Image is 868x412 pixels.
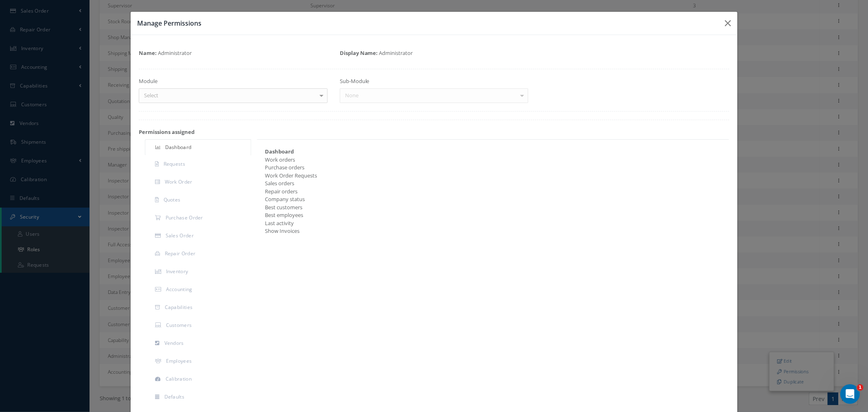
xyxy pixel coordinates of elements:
[164,160,185,167] span: Requests
[158,49,192,57] span: Administrator
[145,228,251,245] a: Sales Order
[165,304,193,311] span: Capabilities
[166,214,203,221] span: Purchase Order
[166,357,192,364] span: Employees
[259,227,721,235] div: Show Invoices
[164,196,181,203] span: Quotes
[145,353,251,370] a: Employees
[259,195,721,204] div: Company status
[259,188,721,196] div: Repair orders
[379,49,413,57] span: Administrator
[259,211,721,219] div: Best employees
[145,300,251,317] a: Capabilities
[259,156,721,164] div: Work orders
[145,139,251,156] a: Dashboard
[259,172,721,180] div: Work Order Requests
[165,250,196,257] span: Repair Order
[145,282,251,299] a: Accounting
[145,371,251,388] a: Calibration
[145,264,251,281] a: Inventory
[259,219,721,228] div: Last activity
[166,322,192,329] span: Customers
[145,192,251,209] a: Quotes
[166,232,194,239] span: Sales Order
[142,92,158,100] span: Select
[340,77,370,85] label: Sub-Module
[340,49,378,57] strong: Display Name:
[145,335,251,353] a: Vendors
[857,384,864,391] span: 1
[164,340,184,346] span: Vendors
[265,148,294,155] strong: Dashboard
[166,375,192,382] span: Calibration
[137,18,718,28] h3: Manage Permissions
[139,49,157,57] strong: Name:
[145,174,251,191] a: Work Order
[145,389,251,406] a: Defaults
[259,204,721,212] div: Best customers
[164,393,184,400] span: Defaults
[145,156,251,173] a: Requests
[840,384,860,404] iframe: Intercom live chat
[166,268,188,275] span: Inventory
[166,286,192,293] span: Accounting
[165,178,192,185] span: Work Order
[139,77,157,85] label: Module
[165,144,192,151] span: Dashboard
[145,246,251,263] a: Repair Order
[145,210,251,227] a: Purchase Order
[145,318,251,335] a: Customers
[259,164,721,172] div: Purchase orders
[139,128,195,136] strong: Permissions assigned
[259,180,721,188] div: Sales orders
